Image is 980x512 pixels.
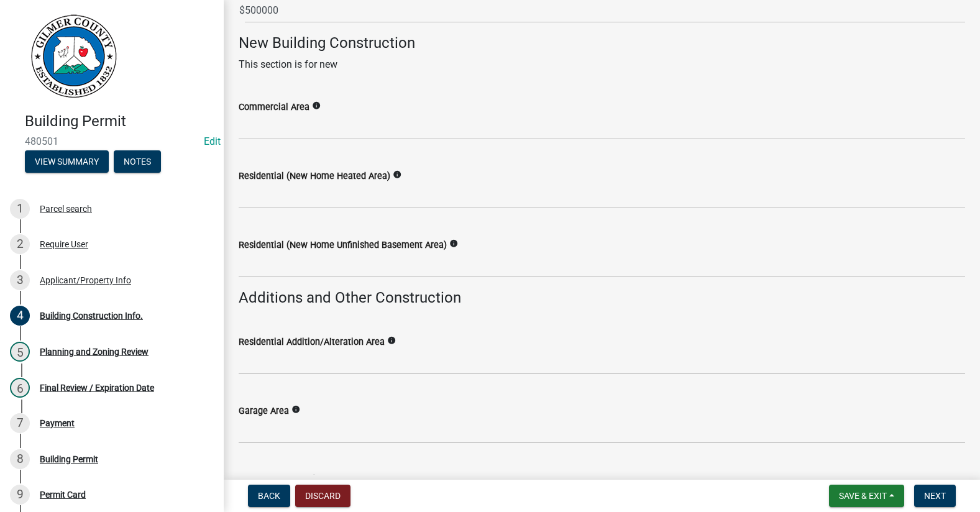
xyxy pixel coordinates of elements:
span: Save & Exit [839,491,887,501]
div: Planning and Zoning Review [40,347,149,356]
span: Back [258,491,280,501]
label: Residential (New Home Unfinished Basement Area) [239,241,447,250]
span: Next [924,491,946,501]
div: Building Permit [40,455,98,464]
i: info [312,101,321,110]
div: Final Review / Expiration Date [40,383,154,392]
button: Next [914,485,956,507]
div: 2 [10,234,30,254]
wm-modal-confirm: Summary [25,157,109,167]
button: Back [248,485,290,507]
div: 8 [10,449,30,469]
i: info [309,474,318,483]
div: Parcel search [40,204,92,213]
div: 1 [10,199,30,219]
i: info [449,239,458,248]
div: 6 [10,378,30,398]
img: Gilmer County, Georgia [25,13,118,99]
span: 480501 [25,135,199,147]
h4: Building Permit [25,112,214,130]
div: Permit Card [40,490,86,499]
wm-modal-confirm: Edit Application Number [204,135,221,147]
a: Edit [204,135,221,147]
div: Applicant/Property Info [40,276,131,285]
label: Residential (New Home Heated Area) [239,172,390,181]
label: Residential Addition/Alteration Area [239,338,385,347]
button: Save & Exit [829,485,904,507]
div: Payment [40,419,75,427]
p: This section is for new [239,57,965,72]
div: 3 [10,270,30,290]
div: Building Construction Info. [40,311,143,320]
div: 4 [10,306,30,326]
h4: Additions and Other Construction [239,289,965,307]
button: View Summary [25,150,109,173]
i: info [291,405,300,414]
label: Garage Area [239,407,289,416]
i: info [387,336,396,345]
button: Notes [114,150,161,173]
div: 5 [10,342,30,362]
div: Require User [40,240,88,249]
i: info [393,170,401,179]
label: Commercial Area [239,103,309,112]
div: 9 [10,485,30,505]
div: 7 [10,413,30,433]
h4: New Building Construction [239,34,965,52]
wm-modal-confirm: Notes [114,157,161,167]
button: Discard [295,485,350,507]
